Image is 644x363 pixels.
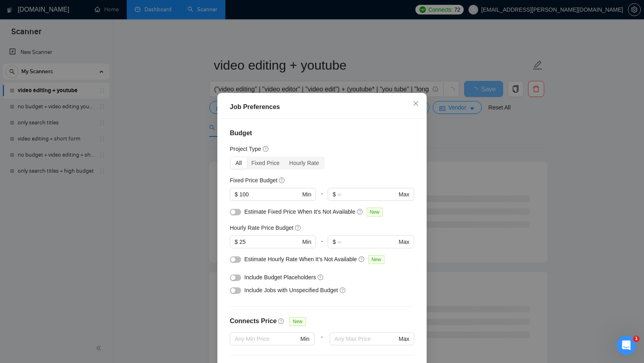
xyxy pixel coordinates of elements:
span: New [289,317,305,326]
span: question-circle [318,274,324,280]
input: Any Max Price [334,334,397,343]
span: $ [235,190,238,199]
span: Max [399,237,409,246]
span: Include Budget Placeholders [244,274,316,280]
span: Min [302,237,312,246]
span: Include Jobs with Unspecified Budget [244,287,338,293]
h5: Hourly Rate Price Budget [230,223,293,232]
span: close [413,100,419,107]
input: ∞ [337,190,397,199]
div: Fixed Price [247,157,285,169]
input: 0 [239,237,301,246]
div: All [231,157,247,169]
input: ∞ [337,237,397,246]
span: New [368,255,384,264]
div: - [316,235,328,255]
span: question-circle [279,177,285,184]
span: Max [399,190,409,199]
h5: Project Type [230,144,261,153]
div: Hourly Rate [285,157,324,169]
button: Close [405,93,427,115]
span: Min [302,190,312,199]
span: question-circle [295,225,301,231]
div: Job Preferences [230,102,414,112]
span: 1 [633,336,640,342]
input: 0 [239,190,301,199]
span: Estimate Fixed Price When It’s Not Available [244,208,355,215]
div: - [314,332,330,355]
span: question-circle [340,287,346,293]
h5: Fixed Price Budget [230,176,277,185]
span: Min [300,334,310,343]
h4: Connects Price [230,316,277,326]
iframe: Intercom live chat [617,336,636,355]
h4: Budget [230,128,414,138]
span: $ [235,237,238,246]
div: - [316,188,328,207]
input: Any Min Price [235,334,299,343]
span: question-circle [357,208,363,215]
span: $ [332,190,336,199]
span: question-circle [359,256,365,262]
span: question-circle [278,318,285,324]
span: $ [332,237,336,246]
span: question-circle [263,146,269,152]
span: New [367,208,383,217]
span: Max [399,334,409,343]
span: Estimate Hourly Rate When It’s Not Available [244,256,357,262]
